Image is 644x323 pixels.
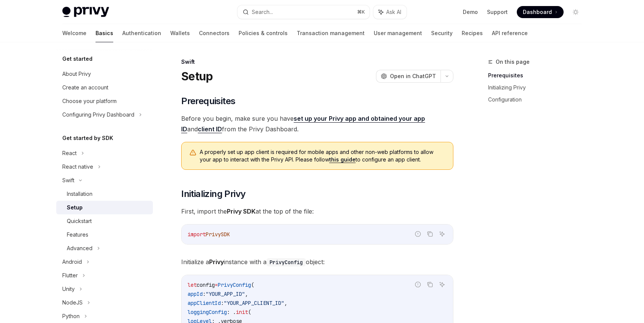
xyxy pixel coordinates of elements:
[67,217,92,226] div: Quickstart
[181,95,235,107] span: Prerequisites
[227,208,256,215] strong: Privy SDK
[425,280,435,289] button: Copy the contents from the code block
[570,6,582,18] button: Toggle dark mode
[62,69,91,78] div: About Privy
[56,214,153,228] a: Quickstart
[413,280,423,289] button: Report incorrect code
[492,24,528,42] a: API reference
[488,94,588,106] a: Configuration
[181,58,453,66] div: Swift
[329,156,356,163] a: this guide
[67,203,83,212] div: Setup
[215,281,218,288] span: =
[252,8,273,17] div: Search...
[203,291,206,297] span: :
[198,125,222,133] a: client ID
[56,228,153,241] a: Features
[62,312,80,321] div: Python
[496,57,530,66] span: On this page
[62,271,78,280] div: Flutter
[188,291,203,297] span: appId
[357,9,365,15] span: ⌘ K
[62,149,77,158] div: React
[188,231,206,238] span: import
[122,24,161,42] a: Authentication
[437,229,447,239] button: Ask AI
[62,7,109,17] img: light logo
[62,257,82,266] div: Android
[523,8,552,16] span: Dashboard
[462,24,483,42] a: Recipes
[189,149,197,157] svg: Warning
[297,24,365,42] a: Transaction management
[181,113,453,134] span: Before you begin, make sure you have and from the Privy Dashboard.
[197,281,215,288] span: config
[62,176,74,185] div: Swift
[227,309,236,315] span: : .
[431,24,453,42] a: Security
[170,24,190,42] a: Wallets
[62,298,83,307] div: NodeJS
[62,285,75,294] div: Unity
[386,8,401,16] span: Ask AI
[237,5,370,19] button: Search...⌘K
[67,189,92,198] div: Installation
[251,281,254,288] span: (
[239,24,288,42] a: Policies & controls
[200,148,445,163] span: A properly set up app client is required for mobile apps and other non-web platforms to allow you...
[425,229,435,239] button: Copy the contents from the code block
[62,134,113,143] h5: Get started by SDK
[224,300,284,306] span: "YOUR_APP_CLIENT_ID"
[96,24,113,42] a: Basics
[209,258,224,266] strong: Privy
[188,300,221,306] span: appClientId
[67,230,88,239] div: Features
[245,291,248,297] span: ,
[181,69,213,83] h1: Setup
[56,67,153,81] a: About Privy
[488,69,588,82] a: Prerequisites
[56,187,153,201] a: Installation
[376,70,441,83] button: Open in ChatGPT
[56,201,153,214] a: Setup
[181,115,425,133] a: set up your Privy app and obtained your app ID
[62,97,117,106] div: Choose your platform
[56,81,153,94] a: Create an account
[62,83,108,92] div: Create an account
[236,309,248,315] span: init
[181,188,245,200] span: Initializing Privy
[517,6,564,18] a: Dashboard
[206,231,230,238] span: PrivySDK
[373,5,407,19] button: Ask AI
[374,24,422,42] a: User management
[188,309,227,315] span: loggingConfig
[206,291,245,297] span: "YOUR_APP_ID"
[67,244,92,253] div: Advanced
[62,54,92,63] h5: Get started
[267,258,306,266] code: PrivyConfig
[463,8,478,16] a: Demo
[62,110,134,119] div: Configuring Privy Dashboard
[221,300,224,306] span: :
[199,24,230,42] a: Connectors
[248,309,251,315] span: (
[218,281,251,288] span: PrivyConfig
[488,82,588,94] a: Initializing Privy
[413,229,423,239] button: Report incorrect code
[437,280,447,289] button: Ask AI
[188,281,197,288] span: let
[56,94,153,108] a: Choose your platform
[487,8,508,16] a: Support
[181,257,453,267] span: Initialize a instance with a object:
[181,206,453,217] span: First, import the at the top of the file:
[62,24,86,42] a: Welcome
[390,72,436,80] span: Open in ChatGPT
[284,300,287,306] span: ,
[62,162,93,171] div: React native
